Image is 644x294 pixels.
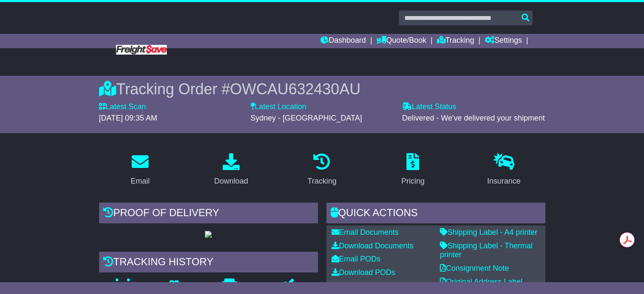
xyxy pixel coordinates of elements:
span: Delivered - We've delivered your shipment [402,114,545,122]
a: Tracking [437,34,474,48]
a: Insurance [482,150,526,190]
a: Download [209,150,254,190]
div: Tracking [307,176,336,187]
div: Download [214,176,248,187]
a: Email PODs [332,255,381,263]
a: Dashboard [321,34,366,48]
img: Freight Save [116,45,167,55]
div: Tracking history [99,252,318,275]
a: Tracking [302,150,342,190]
a: Download Documents [332,242,414,250]
div: Pricing [401,176,425,187]
a: Email [125,150,155,190]
img: GetPodImage [205,231,212,238]
span: OWCAU632430AU [230,80,360,98]
a: Download PODs [332,268,395,277]
div: Email [130,176,149,187]
label: Latest Scan [99,102,146,112]
div: Tracking Order # [99,80,545,98]
a: Consignment Note [440,264,509,272]
div: Insurance [487,176,521,187]
label: Latest Location [251,102,307,112]
span: Sydney - [GEOGRAPHIC_DATA] [251,114,362,122]
a: Pricing [396,150,430,190]
div: Quick Actions [326,203,545,225]
a: Quote/Book [376,34,426,48]
a: Shipping Label - Thermal printer [440,242,533,259]
a: Email Documents [332,228,399,236]
a: Original Address Label [440,278,522,286]
div: Proof of Delivery [99,203,318,225]
a: Settings [485,34,522,48]
span: [DATE] 09:35 AM [99,114,158,122]
a: Shipping Label - A4 printer [440,228,537,236]
label: Latest Status [402,102,456,112]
